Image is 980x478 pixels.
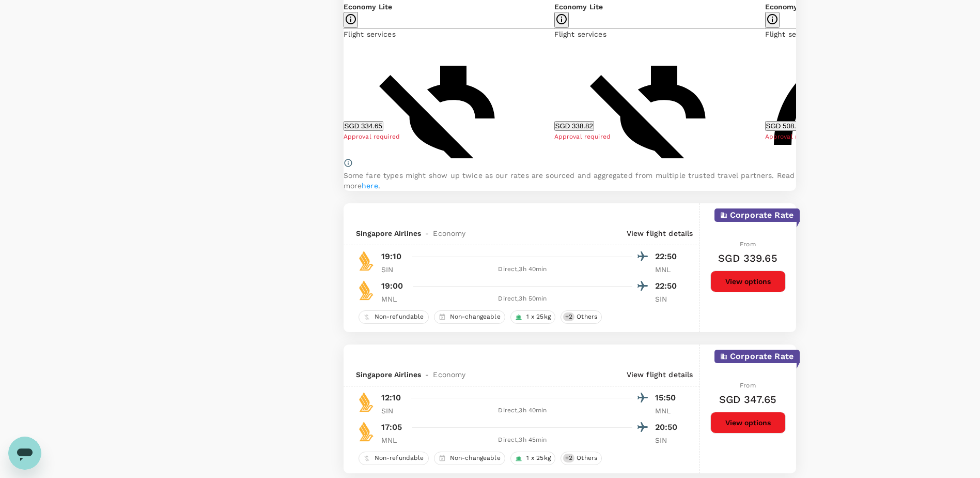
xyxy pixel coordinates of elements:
[433,228,465,238] span: Economy
[522,312,555,321] span: 1 x 25kg
[446,454,505,462] span: Non-changeable
[655,406,681,416] p: MNL
[344,2,554,12] p: Economy Lite
[381,294,407,304] p: MNL
[655,280,681,292] p: 22:50
[362,182,378,190] a: here
[381,392,401,404] p: 12:10
[655,250,681,263] p: 22:50
[356,250,377,271] img: SQ
[554,121,594,131] button: SGD 338.82
[370,454,428,462] span: Non-refundable
[370,312,428,321] span: Non-refundable
[572,454,601,462] span: Others
[434,452,505,465] div: Non-changeable
[627,369,693,380] p: View flight details
[413,406,632,416] div: Direct , 3h 40min
[446,312,505,321] span: Non-changeable
[655,392,681,404] p: 15:50
[655,435,681,445] p: SIN
[381,435,407,445] p: MNL
[344,121,383,131] button: SGD 334.65
[730,350,794,363] p: Corporate Rate
[421,228,433,238] span: -
[344,30,396,38] span: Flight services
[563,454,574,462] span: + 2
[344,133,400,140] span: Approval required
[359,452,429,465] div: Non-refundable
[554,133,611,140] span: Approval required
[8,437,41,470] iframe: Button to launch messaging window
[356,392,377,412] img: SQ
[413,264,632,275] div: Direct , 3h 40min
[655,294,681,304] p: SIN
[710,271,786,292] button: View options
[655,264,681,275] p: MNL
[765,2,976,12] p: Economy Value
[730,209,794,221] p: Corporate Rate
[356,369,422,380] span: Singapore Airlines
[765,121,805,131] button: SGD 508.04
[561,452,602,465] div: +2Others
[719,391,777,408] h6: SGD 347.65
[381,280,403,292] p: 19:00
[413,294,632,304] div: Direct , 3h 50min
[563,312,574,321] span: + 2
[765,30,817,38] span: Flight services
[421,369,433,380] span: -
[359,310,429,324] div: Non-refundable
[554,2,765,12] p: Economy Lite
[433,369,465,380] span: Economy
[356,280,377,301] img: SQ
[765,133,822,140] span: Approval required
[710,412,786,434] button: View options
[381,264,407,275] p: SIN
[655,421,681,434] p: 20:50
[627,228,693,238] p: View flight details
[344,170,796,191] p: Some fare types might show up twice as our rates are sourced and aggregated from multiple trusted...
[381,421,402,434] p: 17:05
[381,250,402,263] p: 19:10
[522,454,555,462] span: 1 x 25kg
[510,452,555,465] div: 1 x 25kg
[510,310,555,324] div: 1 x 25kg
[561,310,602,324] div: +2Others
[434,310,505,324] div: Non-changeable
[381,406,407,416] p: SIN
[740,382,756,389] span: From
[572,312,601,321] span: Others
[718,250,777,266] h6: SGD 339.65
[554,30,606,38] span: Flight services
[740,241,756,248] span: From
[356,228,422,238] span: Singapore Airlines
[413,435,632,445] div: Direct , 3h 45min
[356,421,377,442] img: SQ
